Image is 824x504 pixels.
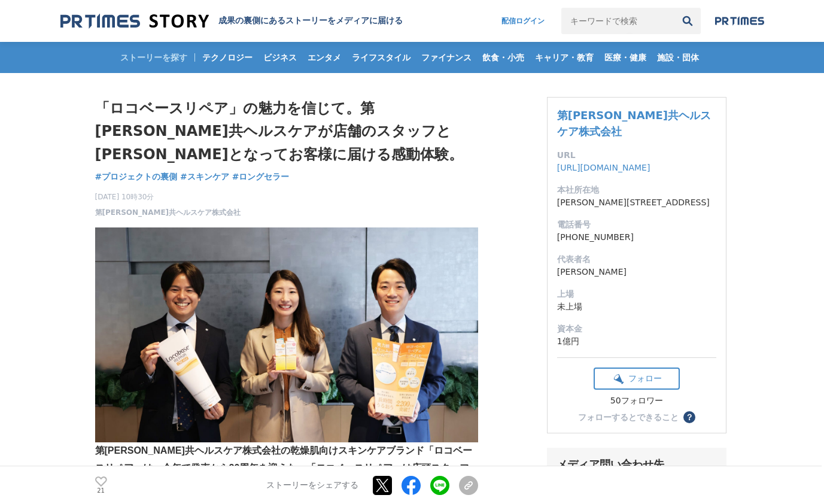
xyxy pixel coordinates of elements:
dd: [PHONE_NUMBER] [557,231,716,244]
div: メディア問い合わせ先 [557,457,717,472]
input: キーワードで検索 [561,8,674,34]
span: #ロングセラー [232,171,290,182]
a: テクノロジー [197,42,257,73]
a: 成果の裏側にあるストーリーをメディアに届ける 成果の裏側にあるストーリーをメディアに届ける [60,13,403,29]
a: 医療・健康 [600,42,651,73]
a: ファイナンス [416,42,476,73]
span: ファイナンス [416,52,476,63]
dt: 上場 [557,288,716,300]
a: ビジネス [259,42,302,73]
dt: URL [557,149,716,162]
a: #スキンケア [180,171,229,183]
p: 21 [95,488,107,494]
span: #プロジェクトの裏側 [95,171,178,182]
div: フォローするとできること [578,413,679,421]
a: 第[PERSON_NAME]共ヘルスケア株式会社 [95,207,241,218]
a: ライフスタイル [347,42,415,73]
span: 医療・健康 [600,52,651,63]
a: #プロジェクトの裏側 [95,171,178,183]
span: 施設・団体 [652,52,704,63]
span: [DATE] 10時30分 [95,192,241,202]
div: 50フォロワー [594,396,680,406]
button: フォロー [594,368,680,390]
span: キャリア・教育 [530,52,598,63]
dd: [PERSON_NAME][STREET_ADDRESS] [557,196,716,209]
dt: 代表者名 [557,253,716,266]
span: ライフスタイル [347,52,415,63]
img: thumbnail_bbaf5d80-98ab-11ee-bda1-23002b0117cf.jpg [95,227,478,442]
dt: 電話番号 [557,218,716,231]
button: ？ [683,411,695,423]
span: #スキンケア [180,171,229,182]
dd: 1億円 [557,335,716,348]
span: エンタメ [303,52,346,63]
strong: 第[PERSON_NAME]共ヘルスケア株式会社の乾燥肌向けスキンケアブランド「ロコベースリペア」は、今年で発売から20周年を迎えた。「ロコベースリペア」は店頭スタッフの皆さまからのご紹介で製品... [95,445,472,490]
img: 成果の裏側にあるストーリーをメディアに届ける [60,13,209,29]
a: #ロングセラー [232,171,290,183]
a: 飲食・小売 [478,42,529,73]
span: ？ [685,413,694,421]
dt: 資本金 [557,323,716,335]
a: キャリア・教育 [530,42,598,73]
dt: 本社所在地 [557,184,716,196]
p: ストーリーをシェアする [266,480,358,491]
h2: 成果の裏側にあるストーリーをメディアに届ける [218,16,403,26]
a: 第[PERSON_NAME]共ヘルスケア株式会社 [557,109,711,138]
a: 配信ログイン [489,8,557,34]
span: ビジネス [259,52,302,63]
a: [URL][DOMAIN_NAME] [557,163,650,172]
span: テクノロジー [197,52,257,63]
a: エンタメ [303,42,346,73]
dd: [PERSON_NAME] [557,266,716,278]
span: 飲食・小売 [478,52,529,63]
button: 検索 [674,8,701,34]
h1: 「ロコベースリペア」の魅力を信じて。第[PERSON_NAME]共ヘルスケアが店舗のスタッフと[PERSON_NAME]となってお客様に届ける感動体験。 [95,97,478,166]
dd: 未上場 [557,300,716,313]
a: 施設・団体 [652,42,704,73]
img: prtimes [715,16,764,26]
